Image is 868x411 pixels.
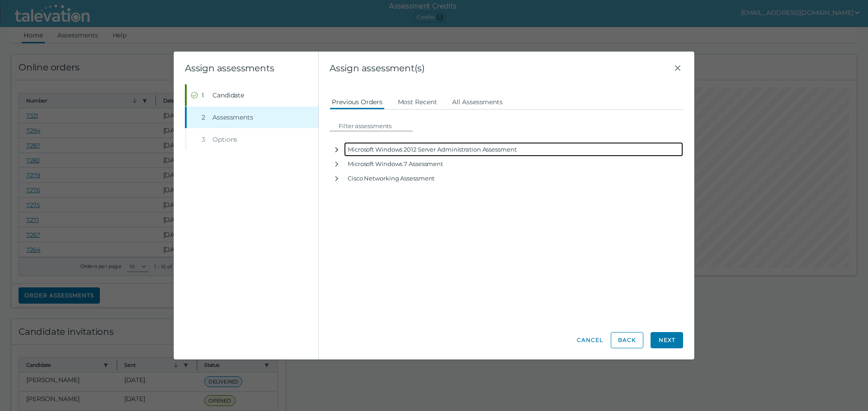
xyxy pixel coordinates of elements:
[185,63,274,74] clr-wizard-title: Assign assessments
[202,91,209,100] div: 1
[651,332,683,348] button: Next
[330,93,385,110] button: Previous Orders
[187,84,318,106] button: Completed
[344,157,683,171] div: Microsoft Windows 7 Assessment
[187,106,318,128] button: 2Assessments
[191,92,198,99] cds-icon: Completed
[202,113,209,122] div: 2
[330,63,672,74] span: Assign assessment(s)
[450,93,505,110] button: All Assessments
[576,332,604,348] button: Cancel
[672,63,683,74] button: Close
[185,84,318,150] nav: Wizard steps
[212,91,244,100] span: Candidate
[396,93,439,110] button: Most Recent
[611,332,643,348] button: Back
[335,120,413,131] input: Filter assessments
[344,171,683,185] div: Cisco Networking Assessment
[212,113,253,122] span: Assessments
[344,142,683,157] div: Microsoft Windows 2012 Server Administration Assessment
